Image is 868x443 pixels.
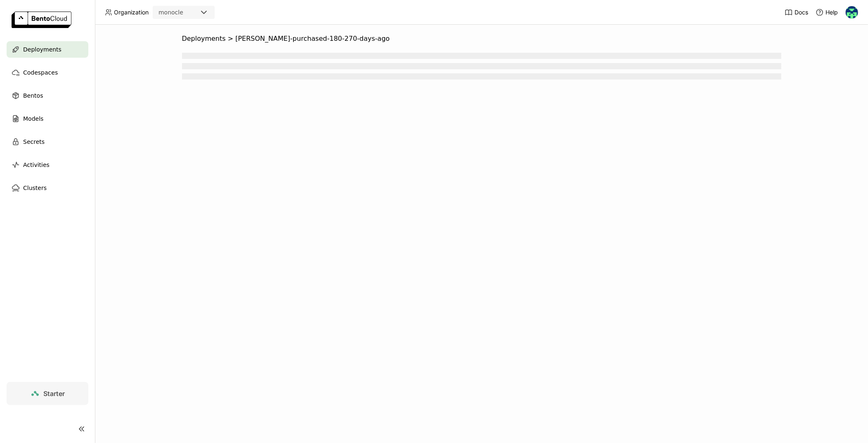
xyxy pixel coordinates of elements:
span: Models [23,114,43,124]
span: Organization [114,9,149,16]
a: Codespaces [7,64,88,81]
span: Docs [795,9,808,16]
span: Bentos [23,91,43,101]
span: Activities [23,160,50,170]
span: Clusters [23,183,47,193]
span: Starter [43,389,65,398]
span: Secrets [23,137,45,147]
a: Bentos [7,87,88,104]
span: Codespaces [23,68,58,77]
a: Activities [7,157,88,173]
nav: Breadcrumbs navigation [182,35,781,43]
span: Help [825,9,838,16]
span: > [226,35,236,43]
a: Docs [785,8,808,16]
a: Starter [7,382,88,405]
a: Deployments [7,41,88,58]
input: Selected monocle. [184,9,185,17]
span: Deployments [182,35,226,43]
span: [PERSON_NAME]-purchased-180-270-days-ago [235,35,390,43]
img: logo [12,12,71,28]
a: Clusters [7,180,88,196]
img: Asaf Rotbart [846,6,858,19]
a: Models [7,110,88,127]
a: Secrets [7,134,88,150]
div: Help [816,8,838,16]
span: Deployments [23,45,61,54]
div: monocle [158,8,183,16]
